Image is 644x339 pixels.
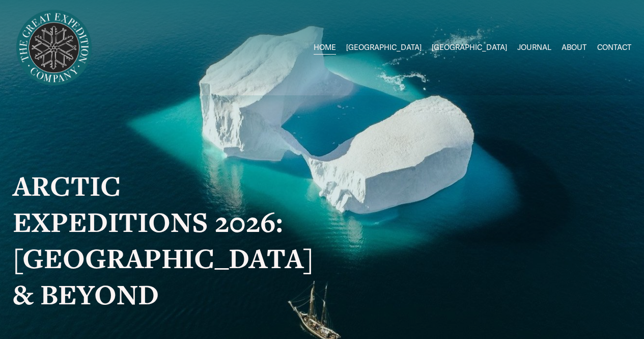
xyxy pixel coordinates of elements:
span: [GEOGRAPHIC_DATA] [432,41,507,55]
a: HOME [314,40,336,56]
a: folder dropdown [346,40,422,56]
span: [GEOGRAPHIC_DATA] [346,41,422,55]
strong: ARCTIC EXPEDITIONS 2026: [GEOGRAPHIC_DATA] & BEYOND [13,167,320,312]
a: ABOUT [562,40,586,56]
a: JOURNAL [517,40,551,56]
a: folder dropdown [432,40,507,56]
img: Arctic Expeditions [13,7,95,89]
a: CONTACT [597,40,631,56]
